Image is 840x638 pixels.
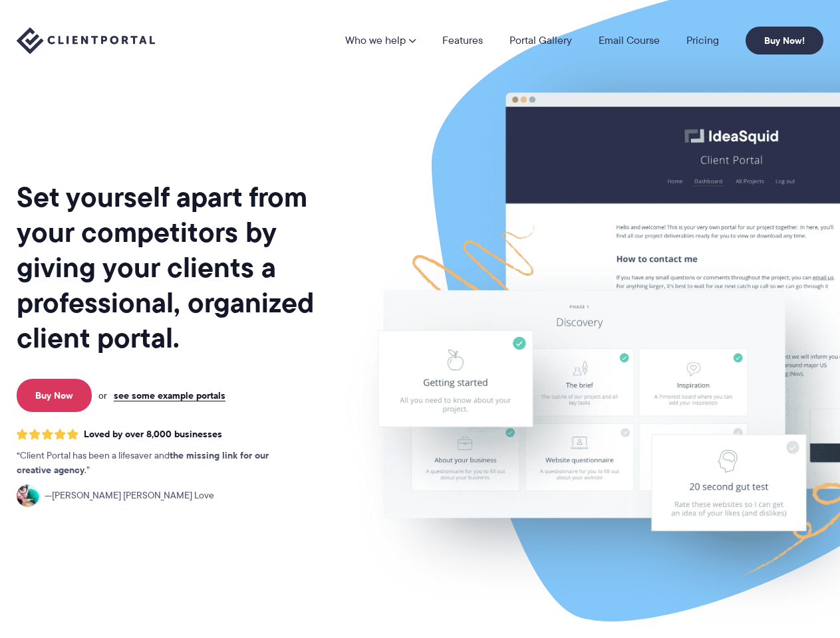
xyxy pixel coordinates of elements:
[442,35,483,46] a: Features
[17,448,269,477] strong: the missing link for our creative agency
[114,389,225,401] a: see some example portals
[509,35,572,46] a: Portal Gallery
[17,179,339,356] h1: Set yourself apart from your competitors by giving your clients a professional, organized client ...
[17,449,296,478] p: Client Portal has been a lifesaver and .
[84,429,222,440] span: Loved by over 8,000 businesses
[98,389,107,401] span: or
[345,35,416,46] a: Who we help
[45,488,214,503] span: [PERSON_NAME] [PERSON_NAME] Love
[599,35,660,46] a: Email Course
[686,35,719,46] a: Pricing
[746,27,823,54] a: Buy Now!
[17,379,92,412] a: Buy Now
